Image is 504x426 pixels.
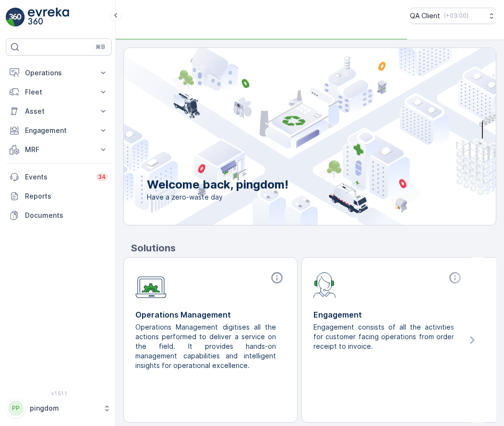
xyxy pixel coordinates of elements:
p: Engagement [313,309,464,320]
p: pingdom [30,403,98,413]
button: Fleet [6,83,112,102]
a: Documents [6,206,112,225]
p: Reports [25,191,108,201]
p: Asset [25,106,93,116]
p: Operations Management digitises all the actions performed to deliver a service on the field. It p... [135,322,278,370]
p: Engagement [25,126,93,135]
p: Engagement consists of all the activities for customer facing operations from order receipt to in... [313,322,456,351]
img: logo [6,8,25,27]
p: Fleet [25,87,93,97]
span: v 1.51.1 [6,390,112,396]
button: PPpingdom [6,398,112,418]
div: PP [8,401,24,416]
a: Reports [6,187,112,206]
button: Operations [6,63,112,83]
button: MRF [6,140,112,159]
p: Solutions [131,241,496,255]
button: Asset [6,102,112,121]
p: Events [25,172,90,182]
a: Events34 [6,167,112,187]
span: Have a zero-waste day [147,192,288,202]
img: module-icon [313,271,336,298]
button: Engagement [6,121,112,140]
p: Operations [25,68,93,78]
p: 34 [98,173,106,181]
p: Operations Management [135,309,286,320]
img: module-icon [135,271,167,298]
p: Welcome back, pingdom! [147,177,288,192]
p: MRF [25,145,93,154]
img: logo_light-DOdMpM7g.png [28,8,69,27]
p: QA Client [410,11,440,21]
img: city illustration [81,48,496,225]
p: Documents [25,211,108,220]
p: ( +03:00 ) [444,12,468,20]
p: ⌘B [96,43,105,51]
button: QA Client(+03:00) [410,8,496,24]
